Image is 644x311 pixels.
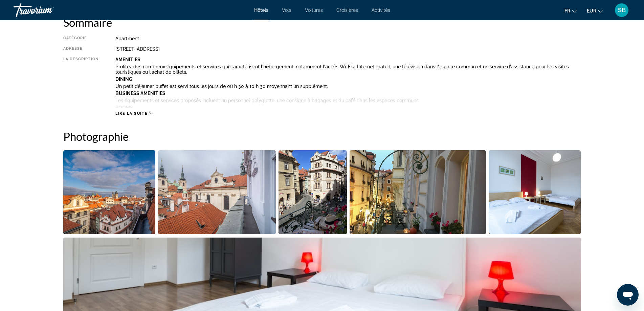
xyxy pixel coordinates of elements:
[115,111,153,116] button: Lire la suite
[564,6,577,16] button: Change language
[254,7,268,13] a: Hôtels
[63,57,98,108] div: La description
[63,130,581,143] h2: Photographie
[115,111,148,116] span: Lire la suite
[115,84,581,89] p: Un petit déjeuner buffet est servi tous les jours de 08 h 30 à 10 h 30 moyennant un supplément.
[564,8,570,14] span: fr
[115,36,581,41] div: Apartment
[63,150,156,235] button: Open full-screen image slider
[115,64,581,75] p: Profitez des nombreux équipements et services qui caractérisent l'hébergement, notamment l'accès ...
[489,150,581,235] button: Open full-screen image slider
[587,6,603,16] button: Change currency
[158,150,276,235] button: Open full-screen image slider
[63,16,581,29] h2: Sommaire
[115,57,140,62] b: Amenities
[14,1,81,19] a: Travorium
[305,7,323,13] a: Voitures
[282,7,291,13] a: Vols
[587,8,596,14] span: EUR
[115,46,581,52] div: [STREET_ADDRESS]
[115,91,165,96] b: Business Amenities
[279,150,347,235] button: Open full-screen image slider
[618,7,626,14] span: SB
[617,284,639,306] iframe: Bouton de lancement de la fenêtre de messagerie
[63,46,98,52] div: Adresse
[372,7,390,13] a: Activités
[115,76,132,82] b: Dining
[63,36,98,41] div: Catégorie
[350,150,486,235] button: Open full-screen image slider
[336,7,358,13] a: Croisières
[613,3,630,17] button: User Menu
